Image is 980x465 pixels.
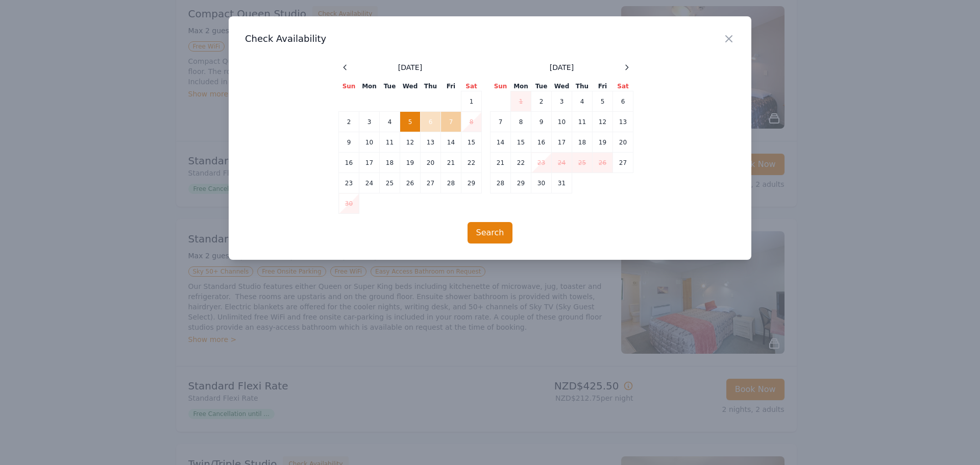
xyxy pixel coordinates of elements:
td: 20 [421,153,441,173]
th: Sat [461,82,482,91]
td: 25 [572,153,593,173]
td: 7 [441,112,461,132]
th: Fri [593,82,613,91]
td: 30 [339,193,359,214]
td: 10 [359,132,380,153]
td: 2 [531,91,552,112]
td: 5 [593,91,613,112]
td: 5 [400,112,421,132]
td: 31 [552,173,572,193]
button: Search [468,222,513,243]
td: 23 [531,153,552,173]
td: 19 [593,132,613,153]
td: 15 [461,132,482,153]
span: [DATE] [398,62,422,72]
td: 4 [380,112,400,132]
td: 19 [400,153,421,173]
td: 20 [613,132,633,153]
td: 16 [339,153,359,173]
th: Wed [400,82,421,91]
td: 24 [359,173,380,193]
h3: Check Availability [245,33,735,45]
th: Sun [491,82,511,91]
td: 22 [461,153,482,173]
td: 7 [491,112,511,132]
td: 18 [572,132,593,153]
td: 30 [531,173,552,193]
td: 21 [441,153,461,173]
th: Sat [613,82,633,91]
td: 3 [359,112,380,132]
td: 27 [613,153,633,173]
td: 11 [572,112,593,132]
th: Thu [572,82,593,91]
td: 16 [531,132,552,153]
td: 2 [339,112,359,132]
th: Mon [359,82,380,91]
td: 12 [400,132,421,153]
td: 10 [552,112,572,132]
td: 26 [400,173,421,193]
td: 21 [491,153,511,173]
td: 29 [461,173,482,193]
td: 3 [552,91,572,112]
span: [DATE] [550,62,574,72]
td: 11 [380,132,400,153]
td: 4 [572,91,593,112]
td: 6 [613,91,633,112]
td: 1 [461,91,482,112]
td: 23 [339,173,359,193]
td: 25 [380,173,400,193]
th: Sun [339,82,359,91]
td: 8 [511,112,531,132]
td: 8 [461,112,482,132]
td: 6 [421,112,441,132]
th: Tue [380,82,400,91]
td: 26 [593,153,613,173]
th: Wed [552,82,572,91]
td: 22 [511,153,531,173]
td: 1 [511,91,531,112]
td: 18 [380,153,400,173]
td: 29 [511,173,531,193]
td: 28 [491,173,511,193]
td: 14 [441,132,461,153]
td: 17 [359,153,380,173]
td: 12 [593,112,613,132]
td: 28 [441,173,461,193]
td: 9 [531,112,552,132]
th: Mon [511,82,531,91]
th: Thu [421,82,441,91]
td: 24 [552,153,572,173]
td: 13 [421,132,441,153]
td: 15 [511,132,531,153]
td: 13 [613,112,633,132]
th: Fri [441,82,461,91]
td: 14 [491,132,511,153]
th: Tue [531,82,552,91]
td: 9 [339,132,359,153]
td: 27 [421,173,441,193]
td: 17 [552,132,572,153]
